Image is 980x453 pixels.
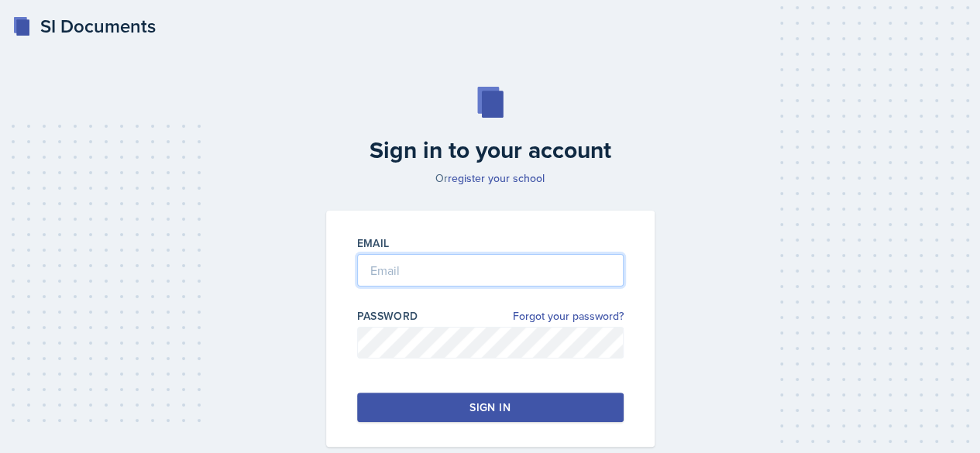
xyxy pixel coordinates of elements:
[357,308,418,324] label: Password
[12,12,156,40] a: SI Documents
[357,254,624,287] input: Email
[357,393,624,422] button: Sign in
[513,308,624,324] a: Forgot your password?
[469,400,510,415] div: Sign in
[448,170,545,186] a: register your school
[357,235,390,251] label: Email
[317,170,664,186] p: Or
[317,136,664,164] h2: Sign in to your account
